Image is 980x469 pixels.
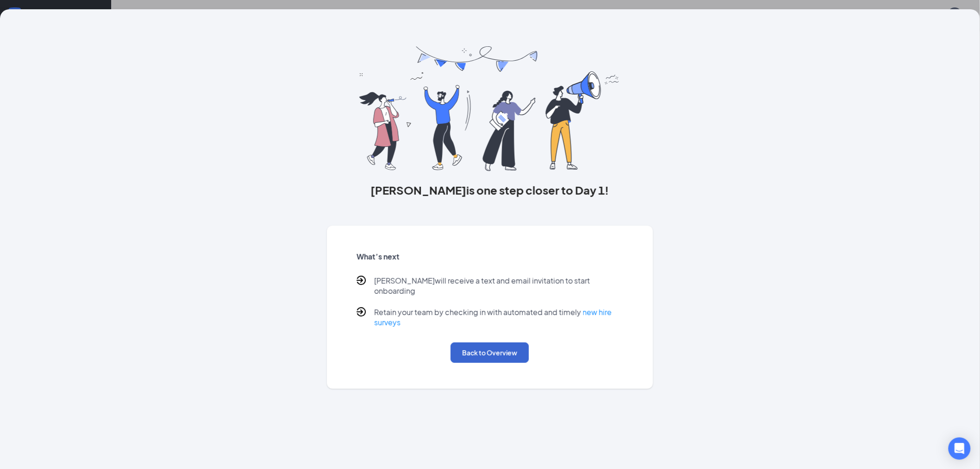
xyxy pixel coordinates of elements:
img: you are all set [359,46,620,171]
div: Open Intercom Messenger [949,437,971,460]
h5: What’s next [357,252,623,262]
a: new hire surveys [374,307,612,327]
p: [PERSON_NAME] will receive a text and email invitation to start onboarding [374,276,623,296]
h3: [PERSON_NAME] is one step closer to Day 1! [327,182,653,198]
p: Retain your team by checking in with automated and timely [374,307,623,328]
button: Back to Overview [451,342,529,363]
